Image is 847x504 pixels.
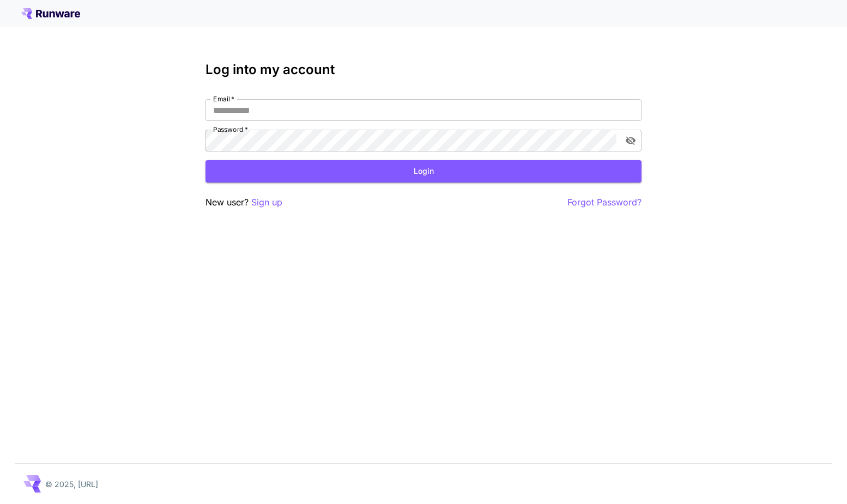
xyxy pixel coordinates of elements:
[251,196,282,209] button: Sign up
[621,131,640,150] button: toggle password visibility
[567,196,642,209] button: Forgot Password?
[205,62,642,77] h3: Log into my account
[205,196,282,209] p: New user?
[213,94,234,104] label: Email
[205,160,642,183] button: Login
[45,478,98,490] p: © 2025, [URL]
[213,125,248,134] label: Password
